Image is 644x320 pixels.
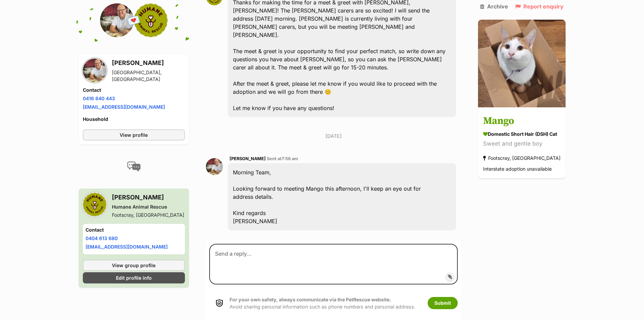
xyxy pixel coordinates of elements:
[206,158,223,175] img: harrison priebe profile pic
[86,227,183,233] h4: Contact
[83,129,185,141] a: View profile
[112,212,184,218] div: Footscray, [GEOGRAPHIC_DATA]
[228,163,456,230] div: Morning Team, Looking forward to meeting Mango this afternoon, I'll keep an eye out for address d...
[86,244,168,250] a: [EMAIL_ADDRESS][DOMAIN_NAME]
[112,69,185,83] div: [GEOGRAPHIC_DATA], [GEOGRAPHIC_DATA]
[230,297,391,302] strong: For your own safety, always communicate via the PetRescue website.
[83,193,106,216] img: Humane Animal Rescue profile pic
[515,3,564,9] a: Report enquiry
[86,235,118,241] a: 0404 613 680
[126,13,142,28] span: 💌
[483,114,560,129] h3: Mango
[116,274,152,281] span: Edit profile info
[83,59,106,82] img: harrison priebe profile pic
[112,204,184,210] div: Humane Animal Rescue
[483,154,560,163] div: Footscray, [GEOGRAPHIC_DATA]
[83,104,165,110] a: [EMAIL_ADDRESS][DOMAIN_NAME]
[478,20,566,107] img: Mango
[483,131,560,138] div: Domestic Short Hair (DSH) Cat
[206,132,461,140] p: [DATE]
[112,193,184,202] h3: [PERSON_NAME]
[83,260,185,271] a: View group profile
[483,166,552,172] span: Interstate adoption unavailable
[267,156,298,161] span: Sent at
[483,140,560,149] div: Sweet and gentle boy
[83,95,115,101] a: 0416 840 443
[100,3,134,37] img: harrison priebe profile pic
[478,109,566,179] a: Mango Domestic Short Hair (DSH) Cat Sweet and gentle boy Footscray, [GEOGRAPHIC_DATA] Interstate ...
[230,296,415,311] p: Avoid sharing personal information such as phone numbers and personal address.
[428,297,458,309] button: Submit
[480,3,508,9] a: Archive
[120,131,148,138] span: View profile
[282,156,298,161] span: 7:56 am
[112,262,156,269] span: View group profile
[112,58,185,68] h3: [PERSON_NAME]
[230,156,266,161] span: [PERSON_NAME]
[83,272,185,283] a: Edit profile info
[83,116,185,123] h4: Household
[127,162,141,172] img: conversation-icon-4a6f8262b818ee0b60e3300018af0b2d0b884aa5de6e9bcb8d3d4eeb1a70a7c4.svg
[134,3,168,37] img: Humane Animal Rescue profile pic
[83,87,185,93] h4: Contact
